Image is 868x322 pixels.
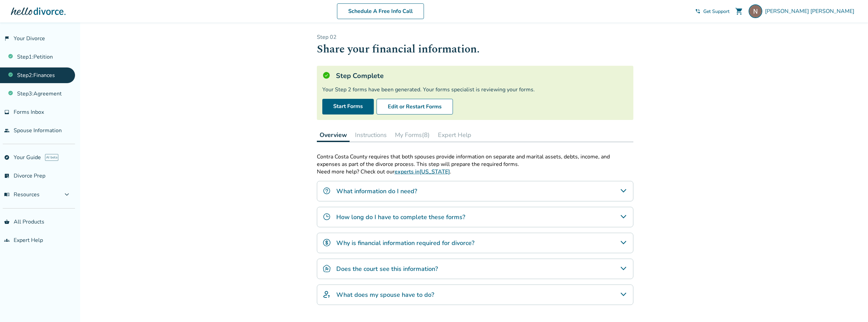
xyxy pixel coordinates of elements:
button: My Forms(8) [392,128,432,142]
span: list_alt_check [4,173,10,179]
div: What information do I need? [317,181,633,201]
button: Instructions [352,128,389,142]
h4: How long do I have to complete these forms? [336,213,465,221]
img: How long do I have to complete these forms? [323,213,331,221]
img: What information do I need? [323,187,331,195]
h1: Share your financial information. [317,41,633,58]
a: Start Forms [322,99,374,114]
button: Expert Help [435,128,474,142]
div: How long do I have to complete these forms? [317,207,633,227]
h4: Does the court see this information? [336,264,438,273]
p: Need more help? Check out our . [317,168,633,175]
a: Schedule A Free Info Call [337,3,424,19]
span: phone_in_talk [695,9,701,14]
span: explore [4,155,10,160]
h4: What does my spouse have to do? [336,290,434,299]
img: Why is financial information required for divorce? [323,239,331,247]
span: [PERSON_NAME] [PERSON_NAME] [765,7,857,15]
span: Get Support [703,8,730,15]
div: What does my spouse have to do? [317,285,633,305]
iframe: Chat Widget [834,289,868,322]
span: shopping_cart [735,7,743,15]
span: people [4,128,10,133]
p: Contra Costa County requires that both spouses provide information on separate and marital assets... [317,153,633,168]
div: Your Step 2 forms have been generated. Your forms specialist is reviewing your forms. [322,86,628,93]
span: Forms Inbox [14,108,44,116]
button: Edit or Restart Forms [377,99,453,114]
h5: Step Complete [336,71,384,80]
div: Does the court see this information? [317,259,633,279]
span: shopping_basket [4,219,10,225]
span: groups [4,237,10,243]
span: inbox [4,109,10,115]
span: Resources [4,191,40,198]
h4: What information do I need? [336,187,417,196]
a: phone_in_talkGet Support [695,8,730,15]
span: AI beta [45,154,58,161]
span: flag_2 [4,36,10,41]
img: Does the court see this information? [323,264,331,273]
img: Nicole Pepper [749,4,762,18]
button: Overview [317,128,350,142]
p: Step 0 2 [317,33,633,41]
img: What does my spouse have to do? [323,290,331,298]
a: experts in[US_STATE] [395,168,450,175]
h4: Why is financial information required for divorce? [336,239,474,247]
div: Why is financial information required for divorce? [317,233,633,253]
span: expand_more [63,190,71,199]
span: menu_book [4,192,10,197]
